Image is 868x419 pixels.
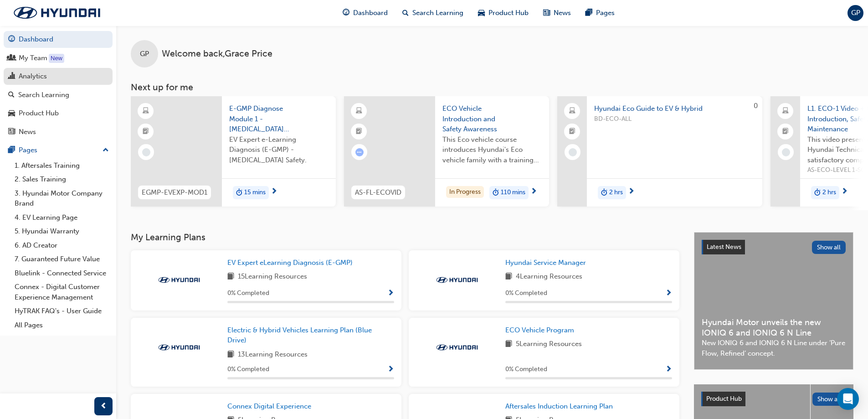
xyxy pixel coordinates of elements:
[19,108,59,119] div: Product Hub
[609,187,623,198] span: 2 hrs
[11,304,113,318] a: HyTRAK FAQ's - User Guide
[4,87,113,103] a: Search Learning
[19,127,36,137] div: News
[594,103,755,114] span: Hyundai Eco Guide to EV & Hybrid
[601,187,607,199] span: duration-icon
[355,187,401,198] span: AS-FL-ECOVID
[343,7,349,19] span: guage-icon
[227,288,269,299] span: 0 % Completed
[432,275,482,285] img: Trak
[5,3,109,22] a: Trak
[353,8,388,18] span: Dashboard
[754,102,758,110] span: 0
[11,159,113,173] a: 1. Aftersales Training
[238,349,308,361] span: 13 Learning Resources
[701,392,846,406] a: Product HubShow all
[471,4,536,22] a: car-iconProduct Hub
[530,188,537,196] span: next-icon
[505,326,574,334] span: ECO Vehicle Program
[569,105,575,117] span: laptop-icon
[244,187,266,198] span: 15 mins
[387,288,394,299] button: Show Progress
[702,240,846,254] a: Latest NewsShow all
[355,148,364,156] span: learningRecordVerb_ATTEMPT-icon
[11,280,113,304] a: Connex - Digital Customer Experience Management
[841,188,848,196] span: next-icon
[596,8,615,18] span: Pages
[227,326,372,345] span: Electric & Hybrid Vehicles Learning Plan (Blue Drive)
[49,54,64,63] div: Tooltip anchor
[4,31,113,48] a: Dashboard
[505,402,613,410] span: Aftersales Induction Learning Plan
[4,142,113,159] button: Pages
[4,105,113,122] a: Product Hub
[229,134,329,166] span: EV Expert e-Learning Diagnosis (E-GMP) - [MEDICAL_DATA] Safety.
[412,8,463,18] span: Search Learning
[837,388,859,410] div: Open Intercom Messenger
[356,126,362,138] span: booktick-icon
[543,7,550,19] span: news-icon
[782,105,789,117] span: laptop-icon
[706,395,742,403] span: Product Hub
[11,224,113,238] a: 5. Hyundai Warranty
[227,349,234,361] span: book-icon
[694,232,853,370] a: Latest NewsShow allHyundai Motor unveils the new IONIQ 6 and IONIQ 6 N LineNew IONIQ 6 and IONIQ ...
[162,49,272,59] span: Welcome back , Grace Price
[4,29,113,142] button: DashboardMy TeamAnalyticsSearch LearningProduct HubNews
[516,271,582,283] span: 4 Learning Resources
[4,68,113,85] a: Analytics
[19,145,37,155] div: Pages
[628,188,635,196] span: next-icon
[536,4,578,22] a: news-iconNews
[335,4,395,22] a: guage-iconDashboard
[395,4,471,22] a: search-iconSearch Learning
[11,238,113,253] a: 6. AD Creator
[569,126,575,138] span: booktick-icon
[271,188,277,196] span: next-icon
[665,288,672,299] button: Show Progress
[19,53,47,63] div: My Team
[594,114,755,124] span: BD-ECO-ALL
[702,317,846,338] span: Hyundai Motor unveils the new IONIQ 6 and IONIQ 6 N Line
[847,5,863,21] button: GP
[8,36,15,44] span: guage-icon
[505,364,547,375] span: 0 % Completed
[387,290,394,298] span: Show Progress
[665,366,672,374] span: Show Progress
[505,258,590,268] a: Hyundai Service Manager
[154,275,204,285] img: Trak
[140,49,149,59] span: GP
[782,126,789,138] span: booktick-icon
[387,364,394,375] button: Show Progress
[505,339,512,350] span: book-icon
[8,72,15,81] span: chart-icon
[402,7,409,19] span: search-icon
[11,266,113,280] a: Bluelink - Connected Service
[387,366,394,374] span: Show Progress
[227,258,356,268] a: EV Expert eLearning Diagnosis (E-GMP)
[578,4,622,22] a: pages-iconPages
[19,71,47,82] div: Analytics
[516,339,582,350] span: 5 Learning Resources
[227,271,234,283] span: book-icon
[665,364,672,375] button: Show Progress
[493,187,499,199] span: duration-icon
[142,148,150,156] span: learningRecordVerb_NONE-icon
[356,105,362,117] span: learningResourceType_ELEARNING-icon
[227,364,269,375] span: 0 % Completed
[488,8,529,18] span: Product Hub
[131,96,336,207] a: EGMP-EVEXP-MOD1E-GMP Diagnose Module 1 - [MEDICAL_DATA] SafetyEV Expert e-Learning Diagnosis (E-G...
[812,393,847,406] button: Show all
[505,259,586,267] span: Hyundai Service Manager
[11,186,113,211] a: 3. Hyundai Motor Company Brand
[103,145,109,156] span: up-icon
[442,103,542,134] span: ECO Vehicle Introduction and Safety Awareness
[814,187,821,199] span: duration-icon
[100,401,107,412] span: prev-icon
[505,325,578,336] a: ECO Vehicle Program
[11,211,113,225] a: 4. EV Learning Page
[227,325,394,346] a: Electric & Hybrid Vehicles Learning Plan (Blue Drive)
[478,7,485,19] span: car-icon
[505,271,512,283] span: book-icon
